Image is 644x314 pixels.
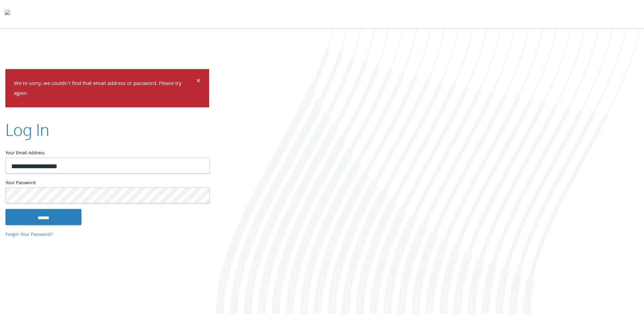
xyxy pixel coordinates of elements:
[196,78,201,86] button: Dismiss alert
[14,79,195,99] p: We're sorry, we couldn't find that email address or password. Please try again.
[5,7,10,21] img: todyl-logo-dark.svg
[5,118,49,141] h2: Log In
[5,231,53,239] a: Forgot Your Password?
[5,179,209,187] label: Your Password
[196,75,201,88] span: ×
